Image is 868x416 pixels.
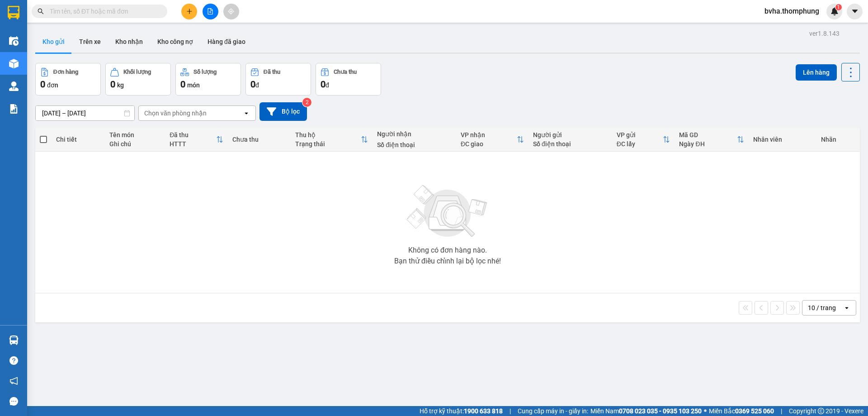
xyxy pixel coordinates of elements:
div: Trạng thái [295,140,361,148]
div: Chưa thu [334,69,357,75]
button: Kho gửi [35,31,72,53]
img: warehouse-icon [9,59,19,68]
input: Tìm tên, số ĐT hoặc mã đơn [50,6,156,16]
div: Số lượng [193,69,217,75]
svg: open [843,304,850,311]
th: Toggle SortBy [675,128,749,152]
div: ver 1.8.143 [809,29,840,38]
span: ⚪️ [704,409,707,413]
button: aim [223,4,239,19]
div: Mã GD [679,131,737,139]
span: notification [9,377,18,385]
div: Chưa thu [232,136,286,143]
span: Hỗ trợ kỹ thuật: [420,406,503,416]
div: 10 / trang [808,303,836,312]
span: | [781,406,782,416]
img: warehouse-icon [9,335,19,345]
span: 0 [321,79,325,90]
th: Toggle SortBy [165,128,228,152]
span: 0 [250,79,255,90]
strong: 1900 633 818 [464,407,503,415]
span: đơn [47,81,58,89]
strong: 0708 023 035 - 0935 103 250 [619,407,702,415]
div: Chọn văn phòng nhận [144,109,207,118]
span: question-circle [9,356,18,365]
div: Đã thu [264,69,280,75]
button: Kho nhận [108,31,150,53]
div: Tên món [109,131,160,139]
span: aim [228,8,234,14]
div: HTTT [170,140,216,148]
div: Người nhận [377,130,452,138]
span: | [509,406,511,416]
button: Đơn hàng0đơn [35,63,101,96]
div: Bạn thử điều chỉnh lại bộ lọc nhé! [394,258,501,265]
button: Kho công nợ [150,31,200,53]
button: Bộ lọc [259,102,307,121]
span: 1 [837,4,840,10]
span: copyright [818,408,824,414]
input: Select a date range. [36,106,134,120]
div: Đơn hàng [53,69,78,75]
button: Lên hàng [796,64,837,81]
div: Người gửi [533,131,608,139]
button: Trên xe [72,31,108,53]
div: Đã thu [170,131,216,139]
img: warehouse-icon [9,36,19,46]
div: Khối lượng [123,69,151,75]
img: warehouse-icon [9,81,19,91]
span: caret-down [851,7,859,15]
div: VP nhận [461,131,517,139]
div: ĐC lấy [617,140,663,148]
span: món [187,81,200,89]
th: Toggle SortBy [456,128,528,152]
div: Số điện thoại [533,140,608,148]
th: Toggle SortBy [612,128,675,152]
button: file-add [203,4,218,19]
div: Không có đơn hàng nào. [408,247,487,254]
span: file-add [207,8,213,14]
span: đ [325,81,329,89]
div: VP gửi [617,131,663,139]
strong: 0369 525 060 [735,407,774,415]
span: plus [186,8,193,14]
div: Thu hộ [295,131,361,139]
img: icon-new-feature [830,7,839,15]
span: bvha.thomphung [757,5,826,17]
span: 0 [180,79,185,90]
span: Miền Bắc [709,406,774,416]
span: kg [117,81,124,89]
span: Cung cấp máy in - giấy in: [518,406,588,416]
button: Số lượng0món [175,63,241,96]
th: Toggle SortBy [291,128,373,152]
span: message [9,397,18,406]
span: 0 [110,79,115,90]
button: plus [181,4,197,19]
button: Đã thu0đ [245,63,311,96]
sup: 1 [835,4,842,10]
img: solution-icon [9,104,19,114]
button: Hàng đã giao [200,31,253,53]
span: Miền Nam [590,406,702,416]
svg: open [243,110,250,117]
img: logo-vxr [8,6,19,19]
span: đ [255,81,259,89]
div: Ngày ĐH [679,140,737,148]
span: 0 [40,79,45,90]
sup: 2 [302,98,311,107]
div: Nhân viên [753,136,811,143]
div: Ghi chú [109,140,160,148]
img: svg+xml;base64,PHN2ZyBjbGFzcz0ibGlzdC1wbHVnX19zdmciIHhtbG5zPSJodHRwOi8vd3d3LnczLm9yZy8yMDAwL3N2Zy... [402,180,493,243]
div: Chi tiết [56,136,100,143]
button: Khối lượng0kg [105,63,171,96]
div: Nhãn [821,136,855,143]
span: search [38,8,44,14]
div: ĐC giao [461,140,517,148]
button: Chưa thu0đ [316,63,381,96]
button: caret-down [847,4,863,19]
div: Số điện thoại [377,141,452,148]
